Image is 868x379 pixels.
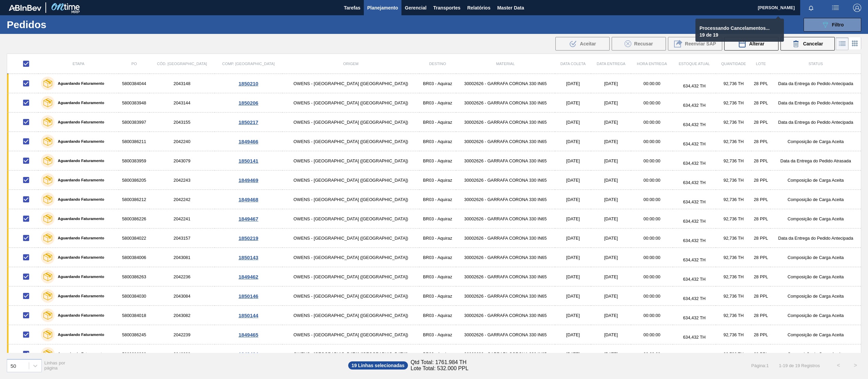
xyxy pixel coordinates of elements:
td: 28 PPL [751,248,770,267]
span: Destino [429,62,446,66]
label: Aguardando Faturamento [55,139,104,143]
span: PO [131,62,137,66]
div: 1850141 [216,158,281,164]
td: 92,736 TH [716,325,751,344]
span: 634,432 TH [683,257,706,262]
a: Aguardando Faturamento58003839972043155OWENS - [GEOGRAPHIC_DATA] ([GEOGRAPHIC_DATA])BR03 - Aquira... [7,113,861,132]
td: OWENS - [GEOGRAPHIC_DATA] ([GEOGRAPHIC_DATA]) [282,248,419,267]
td: OWENS - [GEOGRAPHIC_DATA] ([GEOGRAPHIC_DATA]) [282,190,419,209]
div: 1850146 [216,293,281,299]
span: Data Entrega [597,62,626,66]
a: Aguardando Faturamento58003862322042238OWENS - [GEOGRAPHIC_DATA] ([GEOGRAPHIC_DATA])BR03 - Aquira... [7,344,861,364]
span: Linhas por página [44,360,65,371]
td: [DATE] [591,344,631,364]
button: Filtro [804,18,861,32]
td: 92,736 TH [716,93,751,113]
span: Planejamento [367,4,398,12]
td: [DATE] [591,248,631,267]
td: 5800384018 [119,306,150,325]
span: Quantidade [721,62,746,66]
td: 28 PPL [751,325,770,344]
td: [DATE] [591,113,631,132]
td: 00:00:00 [631,93,673,113]
span: 634,432 TH [683,335,706,340]
div: 1849462 [216,274,281,280]
td: OWENS - [GEOGRAPHIC_DATA] ([GEOGRAPHIC_DATA]) [282,151,419,171]
td: [DATE] [591,151,631,171]
div: 1849469 [216,177,281,183]
td: 2043148 [150,74,215,93]
td: 30002626 - GARRAFA CORONA 330 IN65 [456,171,555,190]
td: 30002626 - GARRAFA CORONA 330 IN65 [456,306,555,325]
a: Aguardando Faturamento58003862112042240OWENS - [GEOGRAPHIC_DATA] ([GEOGRAPHIC_DATA])BR03 - Aquira... [7,132,861,151]
label: Aguardando Faturamento [55,159,104,163]
td: 5800383948 [119,93,150,113]
td: Data da Entrega do Pedido Antecipada [770,74,861,93]
td: Composição de Carga Aceita [770,132,861,151]
div: Alterar Pedido [724,37,778,51]
span: Lote [756,62,766,66]
td: 30002626 - GARRAFA CORONA 330 IN65 [456,209,555,228]
td: [DATE] [555,74,591,93]
td: 30002626 - GARRAFA CORONA 330 IN65 [456,325,555,344]
span: 19 Linhas selecionadas [348,361,408,370]
td: 5800386212 [119,190,150,209]
span: Qtd Total: 1761.984 TH [411,359,467,365]
td: [DATE] [591,267,631,286]
td: OWENS - [GEOGRAPHIC_DATA] ([GEOGRAPHIC_DATA]) [282,74,419,93]
label: Aguardando Faturamento [55,81,104,85]
span: 634,432 TH [683,103,706,108]
span: Recusar [634,41,653,46]
span: Hora Entrega [637,62,667,66]
td: BR03 - Aquiraz [419,325,456,344]
td: Data da Entrega do Pedido Antecipada [770,228,861,248]
td: [DATE] [555,132,591,151]
td: BR03 - Aquiraz [419,306,456,325]
td: 92,736 TH [716,344,751,364]
td: 92,736 TH [716,171,751,190]
span: Filtro [832,22,844,27]
td: 5800386211 [119,132,150,151]
td: 2042239 [150,325,215,344]
td: [DATE] [591,93,631,113]
img: TNhmsLtSVTkK8tSr43FrP2fwEKptu5GPRR3wAAAABJRU5ErkJggg== [9,5,41,11]
td: 00:00:00 [631,171,673,190]
span: Origem [343,62,358,66]
label: Aguardando Faturamento [55,197,104,201]
td: OWENS - [GEOGRAPHIC_DATA] ([GEOGRAPHIC_DATA]) [282,113,419,132]
td: Composição de Carga Aceita [770,190,861,209]
td: 28 PPL [751,267,770,286]
td: 2043079 [150,151,215,171]
label: Aguardando Faturamento [55,101,104,105]
td: 5800384044 [119,74,150,93]
td: 30002626 - GARRAFA CORONA 330 IN65 [456,113,555,132]
div: Reenviar SAP [668,37,722,51]
td: [DATE] [591,190,631,209]
td: OWENS - [GEOGRAPHIC_DATA] ([GEOGRAPHIC_DATA]) [282,228,419,248]
td: [DATE] [555,113,591,132]
td: 2043084 [150,286,215,306]
td: Composição de Carga Aceita [770,286,861,306]
td: [DATE] [555,344,591,364]
td: [DATE] [555,248,591,267]
td: OWENS - [GEOGRAPHIC_DATA] ([GEOGRAPHIC_DATA]) [282,306,419,325]
td: 00:00:00 [631,151,673,171]
label: Aguardando Faturamento [55,313,104,317]
td: 5800384030 [119,286,150,306]
td: 00:00:00 [631,209,673,228]
td: 5800384022 [119,228,150,248]
td: [DATE] [591,171,631,190]
td: [DATE] [555,151,591,171]
td: 92,736 TH [716,190,751,209]
div: 1850219 [216,235,281,241]
span: 634,432 TH [683,199,706,204]
td: OWENS - [GEOGRAPHIC_DATA] ([GEOGRAPHIC_DATA]) [282,93,419,113]
span: 634,432 TH [683,315,706,320]
label: Aguardando Faturamento [55,236,104,240]
td: 30002626 - GARRAFA CORONA 330 IN65 [456,93,555,113]
span: Data coleta [560,62,586,66]
td: 2042236 [150,267,215,286]
td: BR03 - Aquiraz [419,267,456,286]
td: Composição de Carga Aceita [770,209,861,228]
a: Aguardando Faturamento58003839592043079OWENS - [GEOGRAPHIC_DATA] ([GEOGRAPHIC_DATA])BR03 - Aquira... [7,151,861,171]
